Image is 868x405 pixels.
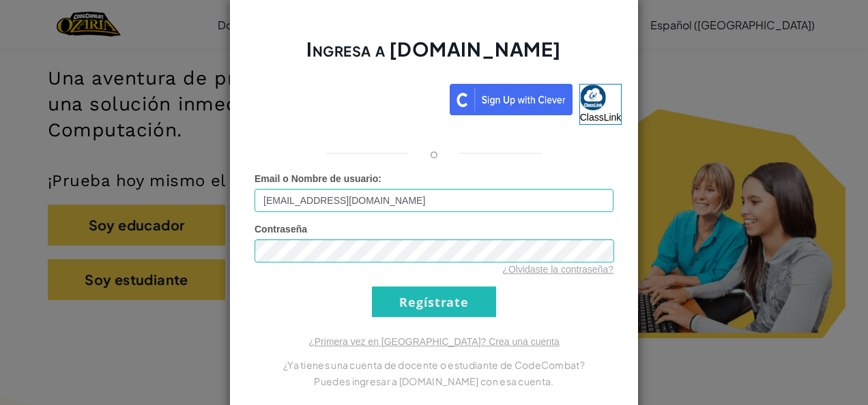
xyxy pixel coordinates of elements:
[372,286,496,317] input: Regístrate
[580,112,622,123] span: ClassLink
[255,373,613,389] p: Puedes ingresar a [DOMAIN_NAME] con esa cuenta.
[450,84,573,115] img: clever_sso_button@2x.png
[255,357,613,373] p: ¿Ya tienes una cuenta de docente o estudiante de CodeCombat?
[580,85,606,110] img: classlink-logo-small.png
[255,173,378,184] span: Email o Nombre de usuario
[255,224,307,235] span: Contraseña
[255,172,381,185] label: :
[308,336,560,347] a: ¿Primera vez en [GEOGRAPHIC_DATA]? Crea una cuenta
[430,145,438,162] p: o
[588,14,854,164] iframe: Cuadro de diálogo Iniciar sesión con Google
[240,82,450,112] iframe: Botón Iniciar sesión con Google
[255,36,613,76] h2: Ingresa a [DOMAIN_NAME]
[502,264,613,275] a: ¿Olvidaste la contraseña?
